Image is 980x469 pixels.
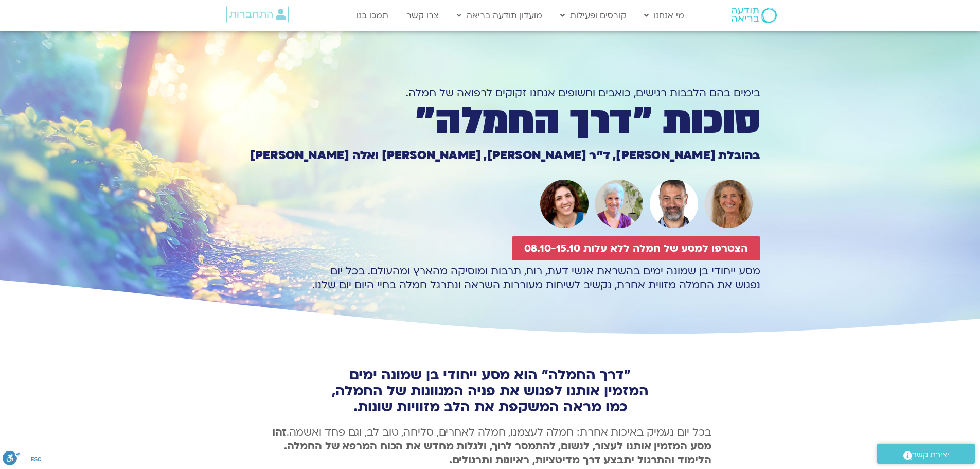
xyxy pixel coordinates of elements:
[220,86,760,100] h1: בימים בהם הלבבות רגישים, כואבים וחשופים אנחנו זקוקים לרפואה של חמלה.
[732,8,777,23] img: תודעה בריאה
[524,242,748,254] span: הצטרפו למסע של חמלה ללא עלות 08.10-15.10
[912,448,949,462] span: יצירת קשר
[512,236,760,260] a: הצטרפו למסע של חמלה ללא עלות 08.10-15.10
[220,150,760,161] h1: בהובלת [PERSON_NAME], ד״ר [PERSON_NAME], [PERSON_NAME] ואלה [PERSON_NAME]
[351,6,394,25] a: תמכו בנו
[229,9,273,20] span: התחברות
[639,6,689,25] a: מי אנחנו
[226,6,289,23] a: התחברות
[269,425,711,467] p: בכל יום נעמיק באיכות אחרת: חמלה לעצמנו, חמלה לאחרים, סליחה, טוב לב, וגם פחד ואשמה.
[452,6,547,25] a: מועדון תודעה בריאה
[272,425,711,467] b: זהו מסע המזמין אותנו לעצור, לנשום, להתמסר לרוך, ולגלות מחדש את הכוח המרפא של החמלה. הלימוד והתרגו...
[401,6,444,25] a: צרו קשר
[220,264,760,292] p: מסע ייחודי בן שמונה ימים בהשראת אנשי דעת, רוח, תרבות ומוסיקה מהארץ ומהעולם. בכל יום נפגוש את החמל...
[877,444,975,464] a: יצירת קשר
[555,6,631,25] a: קורסים ופעילות
[269,367,711,415] h2: "דרך החמלה" הוא מסע ייחודי בן שמונה ימים המזמין אותנו לפגוש את פניה המגוונות של החמלה, כמו מראה ה...
[220,103,760,138] h1: סוכות ״דרך החמלה״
